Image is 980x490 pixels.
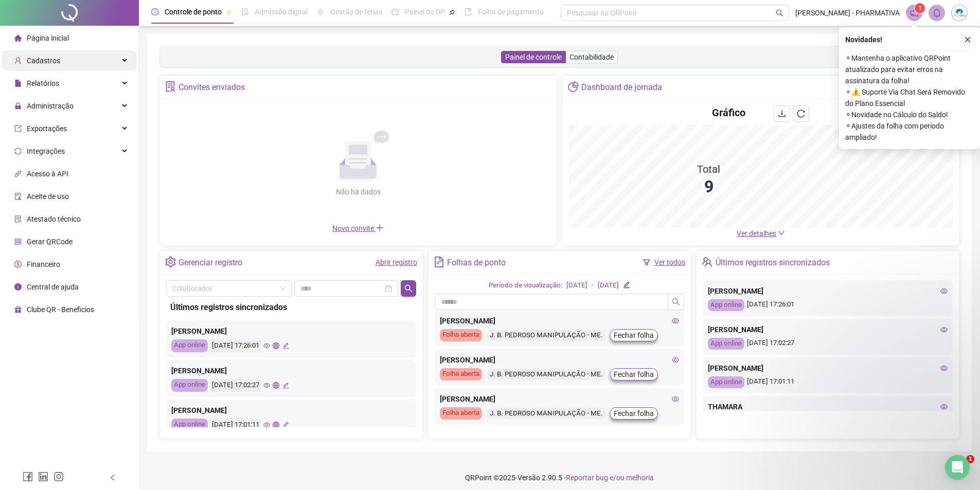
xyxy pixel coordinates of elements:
[964,36,971,43] span: close
[614,330,654,341] span: Fechar folha
[282,342,289,349] span: edit
[317,8,324,15] span: sun
[845,34,882,45] span: Novidades !
[708,362,948,374] div: [PERSON_NAME]
[940,365,948,372] span: eye
[566,280,587,291] div: [DATE]
[581,79,662,96] div: Dashboard de jornada
[165,81,176,92] span: solution
[610,329,658,341] button: Fechar folha
[708,299,948,311] div: [DATE] 17:26:01
[210,419,261,431] div: [DATE] 17:01:11
[405,8,445,16] span: Painel do DP
[330,8,382,16] span: Gestão de férias
[27,260,60,268] span: Financeiro
[282,382,289,389] span: edit
[14,80,22,87] span: file
[263,422,270,428] span: eye
[27,170,68,178] span: Acesso à API
[708,324,948,335] div: [PERSON_NAME]
[672,298,680,306] span: search
[376,258,417,266] a: Abrir registro
[376,224,384,232] span: plus
[487,369,605,380] div: J. B. PEDROSO MANIPULAÇÃO - ME.
[210,339,261,352] div: [DATE] 17:26:01
[708,338,948,350] div: [DATE] 17:02:27
[940,287,948,295] span: eye
[27,192,69,201] span: Aceite de uso
[165,257,176,267] span: setting
[654,258,685,266] a: Ver todos
[179,254,242,271] div: Gerenciar registro
[27,147,65,155] span: Integrações
[440,354,680,366] div: [PERSON_NAME]
[255,8,308,16] span: Admissão digital
[568,81,579,92] span: pie-chart
[14,238,22,245] span: qrcode
[845,120,974,143] span: ⚬ Ajustes da folha com período ampliado!
[940,326,948,333] span: eye
[14,170,22,177] span: api
[440,368,482,380] div: Folha aberta
[708,376,948,388] div: [DATE] 17:01:11
[610,407,658,420] button: Fechar folha
[14,193,22,200] span: audit
[566,474,654,482] span: Reportar bug e/ou melhoria
[487,330,605,341] div: J. B. PEDROSO MANIPULAÇÃO - ME.
[592,280,594,291] div: -
[332,224,384,232] span: Novo convite
[940,403,948,410] span: eye
[14,215,22,223] span: solution
[38,471,48,482] span: linkedin
[434,257,444,267] span: file-text
[171,325,411,337] div: [PERSON_NAME]
[672,395,679,403] span: eye
[391,8,399,15] span: dashboard
[165,8,222,16] span: Controle de ponto
[966,455,974,463] span: 1
[14,34,22,42] span: home
[170,301,412,314] div: Últimos registros sincronizados
[179,79,245,96] div: Convites enviados
[915,3,925,13] sup: 1
[489,280,562,291] div: Período de visualização:
[716,254,830,271] div: Últimos registros sincronizados
[14,261,22,268] span: dollar
[518,474,540,482] span: Versão
[945,455,970,480] div: Open Intercom Messenger
[109,474,116,481] span: left
[487,408,605,420] div: J. B. PEDROSO MANIPULAÇÃO - ME.
[478,8,544,16] span: Folha de pagamento
[797,110,805,118] span: reload
[14,57,22,64] span: user-add
[708,376,744,388] div: App online
[14,125,22,132] span: export
[708,285,948,297] div: [PERSON_NAME]
[778,110,786,118] span: download
[505,53,562,61] span: Painel de controle
[623,281,630,288] span: edit
[737,229,785,238] a: Ver detalhes down
[918,5,922,12] span: 1
[171,365,411,376] div: [PERSON_NAME]
[54,471,64,482] span: instagram
[778,229,785,237] span: down
[708,401,948,412] div: THAMARA
[610,368,658,380] button: Fechar folha
[440,407,482,420] div: Folha aberta
[672,356,679,364] span: eye
[151,8,158,15] span: clock-circle
[702,257,712,267] span: team
[614,369,654,380] span: Fechar folha
[27,34,69,42] span: Página inicial
[263,342,270,349] span: eye
[171,405,411,416] div: [PERSON_NAME]
[440,393,680,405] div: [PERSON_NAME]
[643,259,650,266] span: filter
[210,379,261,392] div: [DATE] 17:02:27
[27,283,79,291] span: Central de ajuda
[273,382,279,389] span: global
[273,422,279,428] span: global
[23,471,33,482] span: facebook
[795,7,900,19] span: [PERSON_NAME] - PHARMATIVA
